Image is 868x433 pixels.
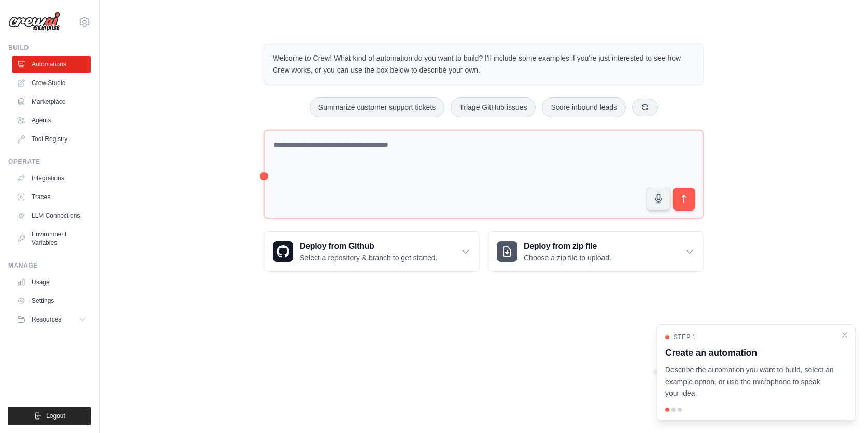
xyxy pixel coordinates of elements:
[12,207,91,224] a: LLM Connections
[8,407,91,425] button: Logout
[841,331,849,339] button: Close walkthrough
[12,56,91,73] a: Automations
[12,75,91,91] a: Crew Studio
[46,412,65,420] span: Logout
[12,274,91,290] a: Usage
[300,253,437,263] p: Select a repository & branch to get started.
[12,292,91,309] a: Settings
[300,240,437,253] h3: Deploy from Github
[8,261,91,270] div: Manage
[12,170,91,187] a: Integrations
[32,315,61,324] span: Resources
[665,364,834,399] p: Describe the automation you want to build, select an example option, or use the microphone to spe...
[12,311,91,328] button: Resources
[12,93,91,110] a: Marketplace
[12,189,91,205] a: Traces
[451,97,536,117] button: Triage GitHub issues
[8,44,91,52] div: Build
[8,12,60,32] img: Logo
[12,112,91,129] a: Agents
[665,345,834,360] h3: Create an automation
[273,52,695,76] p: Welcome to Crew! What kind of automation do you want to build? I'll include some examples if you'...
[12,226,91,251] a: Environment Variables
[12,131,91,147] a: Tool Registry
[8,158,91,166] div: Operate
[674,333,696,341] span: Step 1
[524,253,611,263] p: Choose a zip file to upload.
[542,97,626,117] button: Score inbound leads
[310,97,444,117] button: Summarize customer support tickets
[524,240,611,253] h3: Deploy from zip file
